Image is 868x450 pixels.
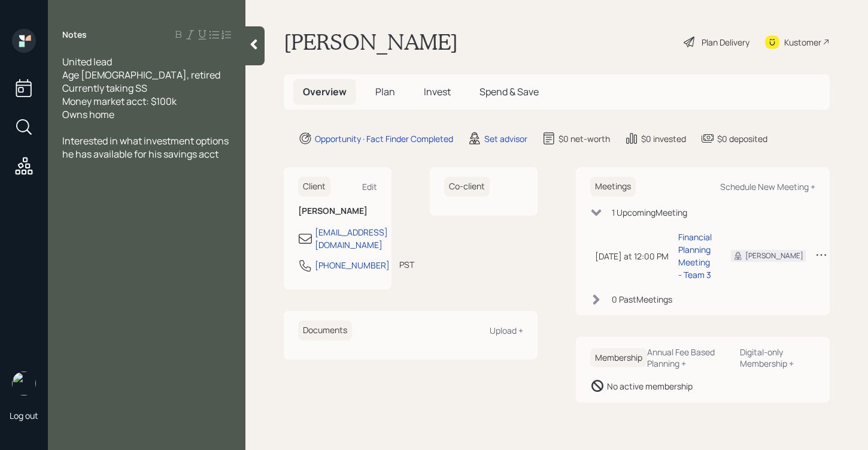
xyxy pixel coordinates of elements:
div: $0 deposited [717,132,767,145]
div: Log out [10,410,38,421]
div: 1 Upcoming Meeting [612,206,687,219]
span: Invest [424,85,451,98]
span: Overview [303,85,347,98]
h6: Client [298,177,330,197]
div: Financial Planning Meeting - Team 3 [678,231,712,281]
div: [EMAIL_ADDRESS][DOMAIN_NAME] [315,226,388,251]
div: [PHONE_NUMBER] [315,259,390,271]
div: Digital-only Membership + [740,346,815,369]
div: Upload + [490,325,523,336]
div: $0 invested [641,132,686,145]
div: No active membership [607,380,693,392]
span: Plan [375,85,395,98]
span: United lead Age [DEMOGRAPHIC_DATA], retired Currently taking SS Money market acct: $100k Owns home [62,55,220,121]
h6: Meetings [590,177,636,197]
span: Spend & Save [479,85,539,98]
div: Set advisor [484,132,527,145]
img: aleksandra-headshot.png [12,372,36,395]
h6: Membership [590,348,647,368]
div: Edit [362,181,377,192]
div: PST [399,258,414,271]
div: Schedule New Meeting + [720,181,815,192]
h6: Documents [298,321,352,340]
div: Annual Fee Based Planning + [647,346,730,369]
div: 0 Past Meeting s [612,293,672,306]
div: [DATE] at 12:00 PM [595,250,669,262]
div: Kustomer [784,36,821,49]
span: Interested in what investment options he has available for his savings acct [62,134,230,161]
div: [PERSON_NAME] [745,250,803,261]
div: $0 net-worth [559,132,610,145]
label: Notes [62,29,87,41]
div: Opportunity · Fact Finder Completed [315,132,453,145]
div: Plan Delivery [702,36,749,49]
h1: [PERSON_NAME] [284,29,458,55]
h6: [PERSON_NAME] [298,206,377,216]
h6: Co-client [444,177,490,197]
